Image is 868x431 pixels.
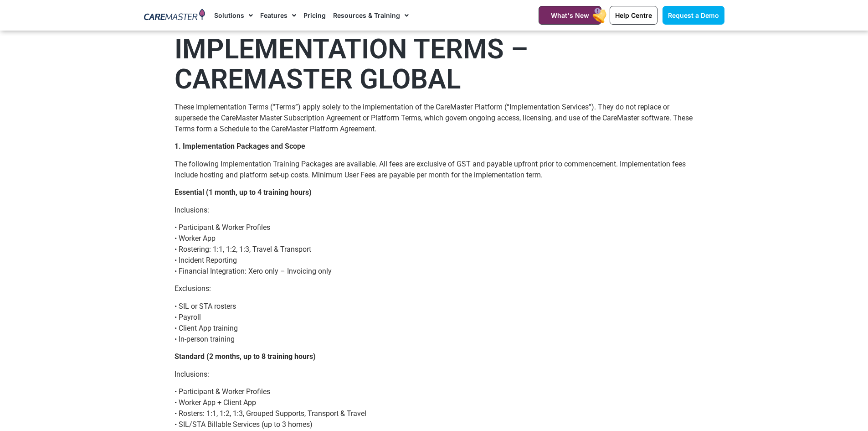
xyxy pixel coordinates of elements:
[668,11,719,19] span: Request a Demo
[663,6,724,25] a: Request a Demo
[175,159,694,181] p: The following Implementation Training Packages are available. All fees are exclusive of GST and p...
[175,301,694,345] p: • SIL or STA rosters • Payroll • Client App training • In-person training
[175,142,305,151] strong: 1. Implementation Packages and Scope
[175,188,312,197] strong: Essential (1 month, up to 4 training hours)
[175,102,694,135] p: These Implementation Terms (“Terms”) apply solely to the implementation of the CareMaster Platfor...
[551,11,589,19] span: What's New
[175,222,694,277] p: • Participant & Worker Profiles • Worker App • Rostering: 1:1, 1:2, 1:3, Travel & Transport • Inc...
[175,205,694,216] p: Inclusions:
[610,6,657,25] a: Help Centre
[539,6,601,25] a: What's New
[175,369,694,380] p: Inclusions:
[175,352,316,361] strong: Standard (2 months, up to 8 training hours)
[175,283,694,294] p: Exclusions:
[175,34,694,94] h1: IMPLEMENTATION TERMS – CAREMASTER GLOBAL
[144,9,205,22] img: CareMaster Logo
[615,11,652,19] span: Help Centre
